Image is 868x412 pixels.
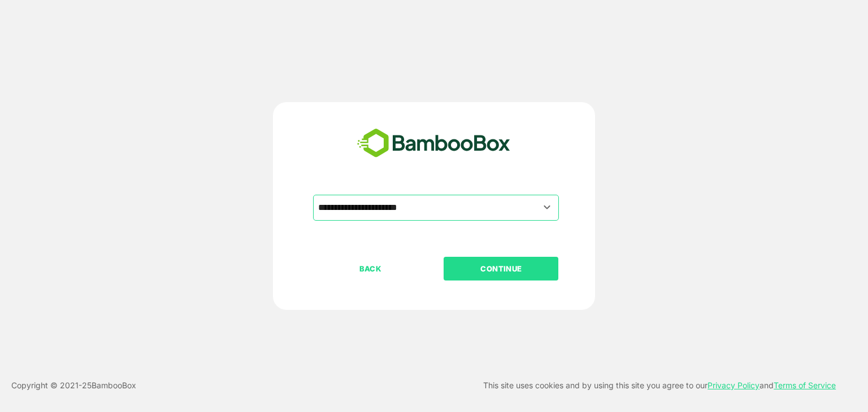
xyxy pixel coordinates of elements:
p: BACK [314,262,427,275]
img: bamboobox [351,125,517,162]
button: CONTINUE [444,257,558,280]
button: BACK [313,257,428,280]
a: Terms of Service [774,380,836,390]
p: Copyright © 2021- 25 BambooBox [11,379,136,392]
p: CONTINUE [445,262,558,275]
button: Open [540,200,555,215]
a: Privacy Policy [708,380,759,390]
p: This site uses cookies and by using this site you agree to our and [483,379,836,392]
